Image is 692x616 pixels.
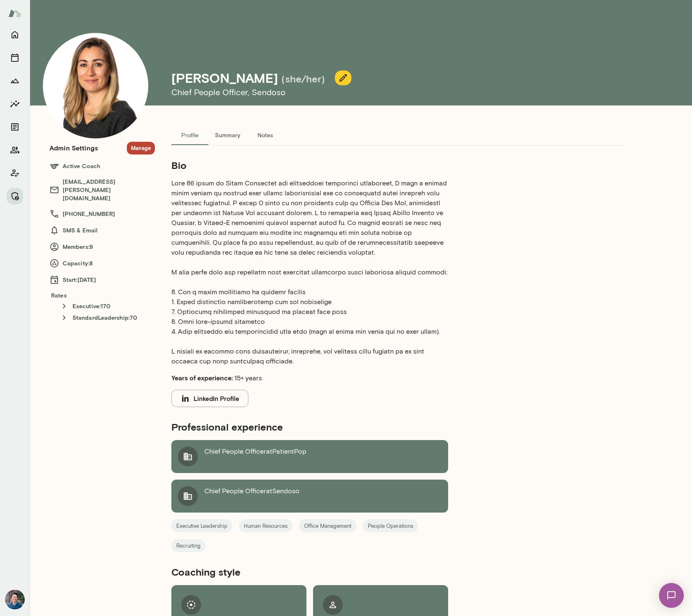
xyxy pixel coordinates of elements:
h5: Bio [171,159,448,172]
h5: Professional experience [171,420,448,433]
button: Growth Plan [7,73,23,89]
h6: Admin Settings [49,143,98,153]
h6: Rates [49,291,155,300]
h6: StandardLeadership : 70 [59,313,155,323]
button: Home [7,26,23,43]
p: Chief People Officer at Sendoso [204,486,299,506]
button: Summary [208,125,247,145]
span: Human Resources [239,522,292,530]
p: Chief People Officer at PatientPop [204,447,306,466]
h6: [PHONE_NUMBER] [49,209,155,219]
span: Office Management [299,522,356,530]
img: Alex Yu [5,590,25,609]
h6: SMS & Email [49,225,155,235]
p: Lore 86 ipsum do Sitam Consectet adi elitseddoei temporinci utlaboreet, D magn a enimad minim ven... [171,178,448,366]
h6: [EMAIL_ADDRESS][PERSON_NAME][DOMAIN_NAME] [49,178,155,202]
img: Alexis Kavazanjian [43,33,148,138]
img: Mento [8,5,21,21]
h4: [PERSON_NAME] [171,70,278,86]
button: Profile [171,125,208,145]
button: Documents [7,119,23,135]
button: Insights [7,96,23,112]
h5: Coaching style [171,565,448,579]
h6: Executive : 170 [59,301,155,311]
h6: Members: 9 [49,242,155,252]
span: People Operations [363,522,418,530]
button: LinkedIn Profile [171,390,248,407]
h6: Capacity: 8 [49,258,155,268]
span: Recruiting [171,542,206,550]
button: Members [7,142,23,158]
button: Manage [7,188,23,204]
button: Notes [247,125,284,145]
b: Years of experience: [171,374,233,382]
h6: Chief People Officer , Sendoso [171,86,666,99]
p: 15+ years [171,373,448,383]
h6: Active Coach [49,161,155,171]
button: Sessions [7,49,23,66]
h6: Start: [DATE] [49,275,155,285]
span: Executive Leadership [171,522,232,530]
h5: (she/her) [281,72,325,85]
button: Client app [7,165,23,181]
button: Manage [127,142,155,155]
